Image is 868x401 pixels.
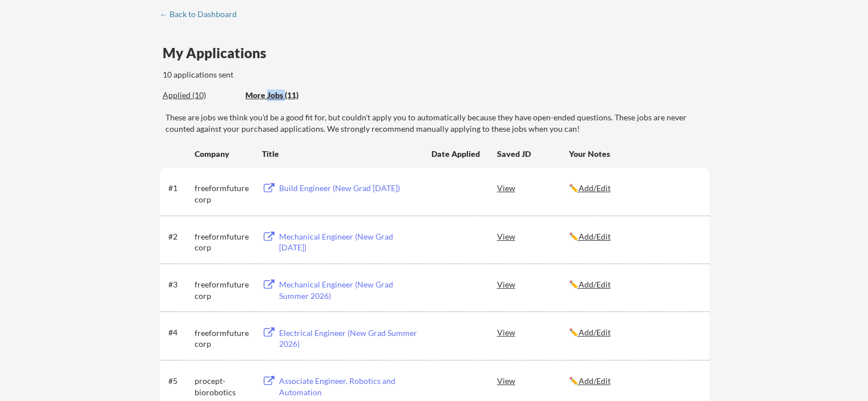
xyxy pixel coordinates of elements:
[279,279,421,301] div: Mechanical Engineer (New Grad Summer 2026)
[569,375,699,387] div: ✏️
[279,375,421,398] div: Associate Engineer, Robotics and Automation
[163,90,237,102] div: These are all the jobs you've been applied to so far.
[569,148,699,160] div: Your Notes
[579,232,611,241] u: Add/Edit
[165,112,709,134] div: These are jobs we think you'd be a good fit for, but couldn't apply you to automatically because ...
[163,69,383,80] div: 10 applications sent
[245,90,329,101] div: More Jobs (11)
[168,327,191,339] div: #4
[569,231,699,242] div: ✏️
[160,10,245,18] div: ← Back to Dashboard
[279,231,421,253] div: Mechanical Engineer (New Grad [DATE])
[168,375,191,387] div: #5
[245,90,329,102] div: These are job applications we think you'd be a good fit for, but couldn't apply you to automatica...
[163,90,237,101] div: Applied (10)
[579,183,611,193] u: Add/Edit
[168,279,191,290] div: #3
[579,280,611,289] u: Add/Edit
[262,148,421,160] div: Title
[195,148,252,160] div: Company
[195,279,252,301] div: freeformfuturecorp
[569,183,699,194] div: ✏️
[195,231,252,253] div: freeformfuturecorp
[579,328,611,338] u: Add/Edit
[497,143,569,164] div: Saved JD
[569,327,699,339] div: ✏️
[497,370,569,391] div: View
[579,376,611,386] u: Add/Edit
[569,279,699,290] div: ✏️
[195,183,252,205] div: freeformfuturecorp
[168,231,191,242] div: #2
[195,327,252,350] div: freeformfuturecorp
[497,322,569,343] div: View
[431,148,482,160] div: Date Applied
[279,183,421,194] div: Build Engineer (New Grad [DATE])
[160,10,245,21] a: ← Back to Dashboard
[168,183,191,194] div: #1
[497,177,569,198] div: View
[497,226,569,246] div: View
[163,46,276,60] div: My Applications
[279,327,421,350] div: Electrical Engineer (New Grad Summer 2026)
[195,375,252,398] div: procept-biorobotics
[497,274,569,294] div: View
